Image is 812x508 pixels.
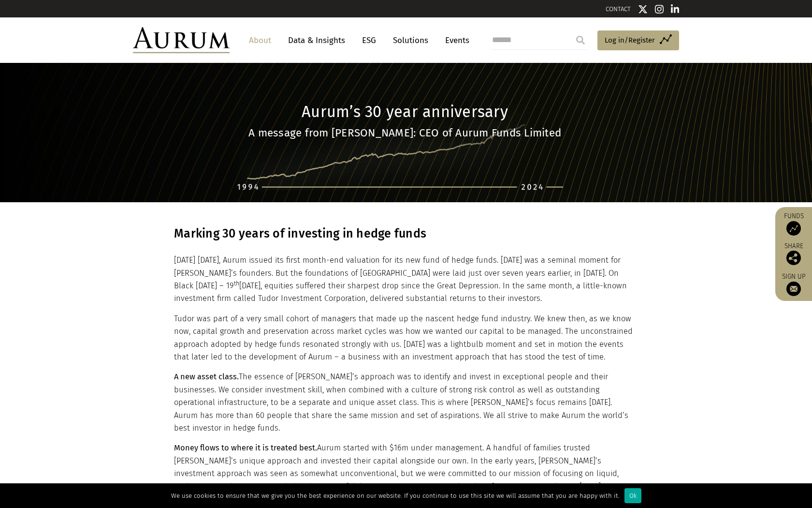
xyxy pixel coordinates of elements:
[244,31,276,49] a: About
[133,27,230,53] img: Aurum
[357,31,381,49] a: ESG
[234,280,239,287] sup: th
[671,4,680,14] img: Linkedin icon
[638,4,648,14] img: Twitter icon
[174,103,636,121] h1: Aurum’s 30 year anniversary
[440,31,469,49] a: Events
[174,226,636,248] h3: Marking 30 years of investing in hedge funds
[248,126,561,139] strong: A message from [PERSON_NAME]: CEO of Aurum Funds Limited
[624,488,641,503] div: Ok
[174,443,317,452] strong: Money flows to where it is treated best.
[174,372,239,381] strong: A new asset class.
[780,243,807,265] div: Share
[780,272,807,296] a: Sign up
[388,31,433,49] a: Solutions
[655,4,664,14] img: Instagram icon
[571,30,590,50] input: Submit
[780,212,807,236] a: Funds
[786,251,801,265] img: Share this post
[174,371,636,434] p: The essence of [PERSON_NAME]’s approach was to identify and invest in exceptional people and thei...
[174,254,636,305] p: [DATE] [DATE], Aurum issued its first month-end valuation for its new fund of hedge funds. [DATE]...
[786,282,801,296] img: Sign up to our newsletter
[605,34,655,46] span: Log in/Register
[786,221,801,236] img: Access Funds
[597,30,679,51] a: Log in/Register
[283,31,350,49] a: Data & Insights
[606,5,631,13] a: CONTACT
[174,313,636,364] p: Tudor was part of a very small cohort of managers that made up the nascent hedge fund industry. W...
